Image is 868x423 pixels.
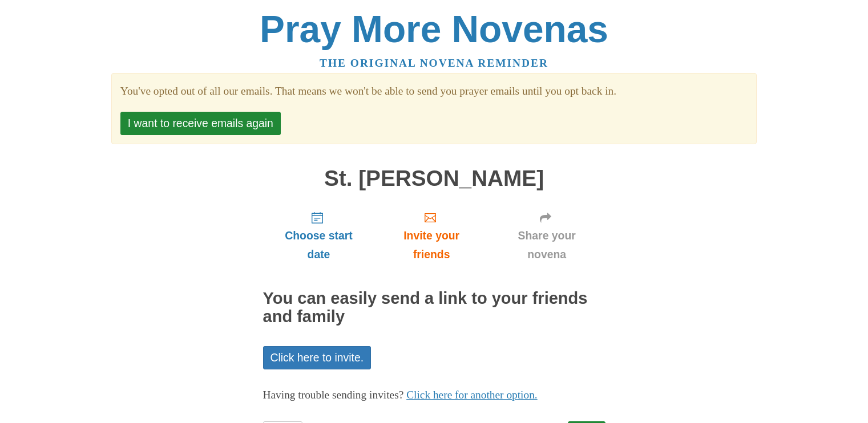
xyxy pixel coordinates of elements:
a: The original novena reminder [320,57,548,69]
span: Choose start date [274,226,364,264]
a: Choose start date [263,202,375,270]
a: Click here for another option. [406,389,538,401]
span: Having trouble sending invites? [263,389,404,401]
span: Invite your friends [386,226,477,264]
a: Invite your friends [374,202,488,270]
a: Share your novena [488,202,605,270]
h2: You can easily send a link to your friends and family [263,290,605,326]
h1: St. [PERSON_NAME] [263,166,605,191]
span: Share your novena [500,226,594,264]
button: I want to receive emails again [120,112,281,135]
a: Click here to invite. [263,346,372,369]
section: You've opted out of all our emails. That means we won't be able to send you prayer emails until y... [120,82,748,101]
a: Pray More Novenas [260,8,608,50]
